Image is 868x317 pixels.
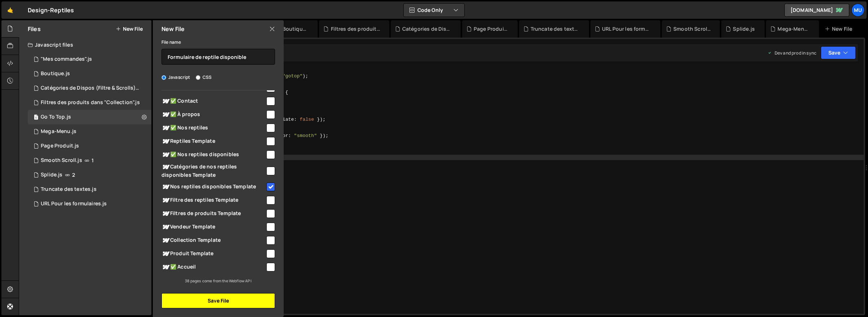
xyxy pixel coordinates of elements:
input: Name [161,49,275,65]
div: 16910/46527.js [28,67,151,81]
div: Mega-Menu.js [41,128,76,135]
div: Boutique.js [283,25,309,33]
div: 16910/46502.js [28,81,154,95]
div: URL Pour les formulaires.js [602,25,652,33]
a: [DOMAIN_NAME] [784,4,849,17]
div: URL Pour les formulaires.js [41,201,107,207]
button: Save File [161,293,275,308]
span: 1 [92,158,94,163]
span: Filtre des reptiles Template [161,196,265,205]
span: ✅ Nos reptiles [161,124,265,132]
div: Smooth Scroll.js [673,25,711,33]
span: Nos reptiles disponibles Template [161,183,265,191]
label: File name [161,39,181,46]
div: "Mes commandes".js [41,56,92,63]
div: Design-Reptiles [28,6,74,14]
div: Filtres des produits dans "Collection".js [331,25,381,33]
span: Produit Template [161,249,265,258]
div: 16910/46512.js [28,182,151,197]
span: ✅ Nos reptiles disponibles [161,150,265,159]
div: Truncate des textes.js [41,186,97,193]
div: Splide.js [41,172,62,178]
div: Catégories de Dispos (Filtre & Scrolls).js [402,25,452,33]
label: Javascript [161,74,190,81]
div: 16910/46616.js [28,110,151,124]
div: 16910/46547.js [28,52,151,67]
span: 1 [34,115,38,121]
input: Javascript [161,75,166,80]
div: 16910/46504.js [28,197,151,211]
span: Vendeur Template [161,223,265,231]
div: 16910/46296.js [28,153,151,168]
span: Collection Template [161,236,265,245]
span: ✅ Accueil [161,263,265,271]
button: New File [116,26,143,32]
div: Boutique.js [41,70,70,77]
a: Mu [851,4,864,17]
span: Catégories de nos reptiles disponibles Template [161,163,265,179]
span: Filtres de produits Template [161,209,265,218]
div: Dev and prod in sync [767,50,816,56]
div: 16910/46591.js [28,124,151,139]
span: ✅ À propos [161,110,265,119]
div: Go To Top.js [41,114,71,120]
div: Splide.js [733,25,754,33]
span: ✅ Contact [161,97,265,106]
span: 2 [72,172,75,178]
div: Page Produit.js [41,143,79,149]
h2: New File [161,25,185,33]
span: Reptiles Template [161,137,265,146]
div: Javascript files [19,38,151,52]
div: Filtres des produits dans "Collection".js [41,99,140,106]
div: New File [825,25,855,33]
div: Page Produit.js [474,25,509,33]
div: 16910/46562.js [28,139,151,153]
div: 16910/46295.js [28,168,151,182]
div: 16910/46494.js [28,95,154,110]
button: Code Only [404,4,464,17]
a: 🤙 [1,1,19,19]
div: Mega-Menu.js [778,25,810,33]
h2: Files [28,25,41,33]
div: Smooth Scroll.js [41,157,82,164]
label: CSS [196,74,212,81]
button: Save [821,46,856,59]
div: Catégories de Dispos (Filtre & Scrolls).js [41,85,140,91]
input: CSS [196,75,200,80]
small: 38 pages come from the Webflow API [185,278,251,283]
div: Truncate des textes.js [531,25,580,33]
